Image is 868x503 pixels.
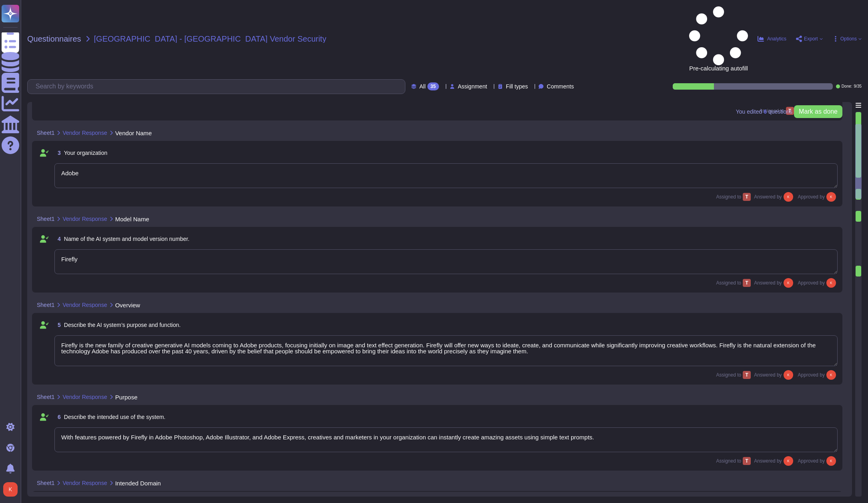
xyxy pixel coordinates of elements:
span: All [419,84,426,89]
span: Overview [115,302,140,308]
img: user [826,456,836,466]
span: Approved by [798,281,825,285]
img: user [826,278,836,288]
span: 6 [54,414,61,420]
span: Options [840,36,857,41]
span: Your organization [64,150,107,156]
button: Analytics [758,36,786,42]
div: T [743,371,751,379]
span: Answered by [754,459,782,463]
span: Vendor Response [62,302,107,308]
b: 6 [764,109,767,114]
textarea: Firefly is the new family of creative generative AI models coming to Adobe products, focusing ini... [54,335,838,366]
span: [GEOGRAPHIC_DATA] - [GEOGRAPHIC_DATA] Vendor Security [94,35,327,43]
span: Assigned to [716,193,751,201]
span: Vendor Name [115,130,152,136]
img: user [784,370,793,380]
img: user [826,370,836,380]
span: Vendor Response [62,394,107,400]
span: Sheet1 [37,394,54,400]
span: Pre-calculating autofill [689,6,748,71]
span: Export [804,36,818,41]
span: Assignment [458,84,487,89]
span: Vendor Response [62,216,107,222]
span: Assigned to [716,457,751,465]
textarea: With features powered by Firefly in Adobe Photoshop, Adobe Illustrator, and Adobe Express, creati... [54,427,838,452]
span: 3 [54,150,61,156]
span: Vendor Response [62,480,107,486]
span: Fill types [506,84,528,89]
img: user [784,278,793,288]
input: Search by keywords [32,80,405,94]
span: Name of the AI system and model version number. [64,236,190,242]
img: user [784,456,793,466]
div: T [743,193,751,201]
span: Approved by [798,194,825,199]
span: Describe the AI system’s purpose and function. [64,322,181,328]
span: Comments [547,84,574,89]
span: Approved by [798,373,825,377]
div: T [743,457,751,465]
span: Analytics [767,36,786,41]
span: Questionnaires [27,35,81,43]
textarea: Firefly [54,249,838,274]
span: Answered by [754,194,782,199]
div: 35 [427,82,439,90]
span: Model Name [115,216,149,222]
button: Mark as done [794,105,842,118]
img: user [784,192,793,202]
button: user [2,481,23,498]
span: 4 [54,236,61,242]
span: Done: [842,84,852,88]
span: Sheet1 [37,302,54,308]
span: Assigned to [716,279,751,287]
span: Purpose [115,394,138,400]
img: user [826,192,836,202]
span: Sheet1 [37,216,54,222]
span: Vendor Response [62,130,107,136]
span: Answered by [754,373,782,377]
img: user [3,482,18,497]
span: Sheet1 [37,480,54,486]
div: T [743,279,751,287]
span: Answered by [754,281,782,285]
span: You edited question s [736,109,792,114]
span: 5 [54,322,61,328]
span: Intended Domain [115,480,161,486]
span: 9 / 35 [854,84,862,88]
span: Describe the intended use of the system. [64,414,166,420]
span: Mark as done [799,108,838,115]
span: Approved by [798,459,825,463]
textarea: Adobe [54,163,838,188]
span: Sheet1 [37,130,54,136]
span: Assigned to [716,371,751,379]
